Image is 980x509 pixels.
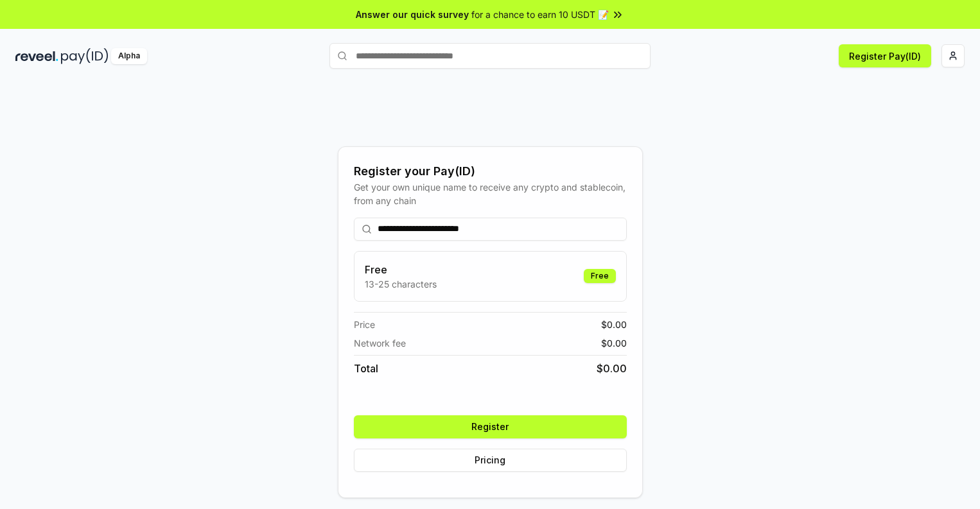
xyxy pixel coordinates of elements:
[61,48,109,64] img: pay_id
[15,48,58,64] img: reveel_dark
[839,44,931,67] button: Register Pay(ID)
[354,318,375,331] span: Price
[356,8,469,21] span: Answer our quick survey
[597,361,627,376] span: $ 0.00
[354,415,627,438] button: Register
[365,262,437,277] h3: Free
[354,449,627,472] button: Pricing
[601,318,627,331] span: $ 0.00
[354,162,627,180] div: Register your Pay(ID)
[365,277,437,291] p: 13-25 characters
[471,8,609,21] span: for a chance to earn 10 USDT 📝
[354,180,627,207] div: Get your own unique name to receive any crypto and stablecoin, from any chain
[354,361,378,376] span: Total
[111,48,147,64] div: Alpha
[354,336,406,350] span: Network fee
[601,336,627,350] span: $ 0.00
[584,269,616,283] div: Free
